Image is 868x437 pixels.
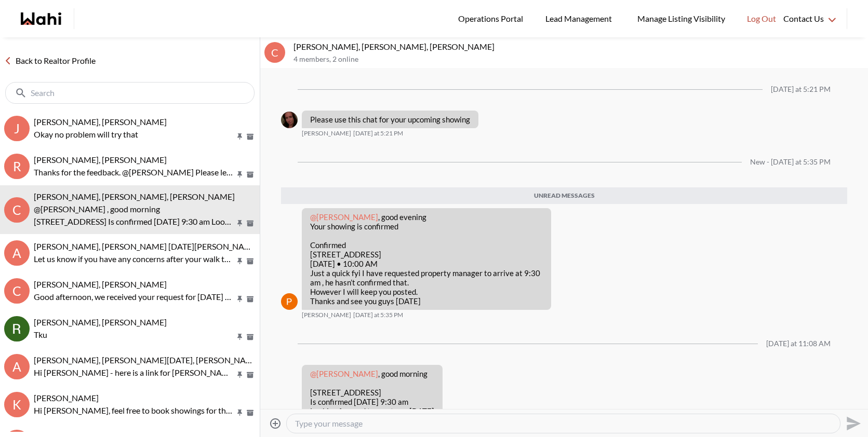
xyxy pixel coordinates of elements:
[750,158,831,167] div: New - [DATE] at 5:35 PM
[4,154,30,179] div: R
[302,311,351,319] span: [PERSON_NAME]
[245,257,256,266] button: Archive
[4,240,30,266] div: A
[34,128,235,141] p: Okay no problem will try that
[245,170,256,179] button: Archive
[235,371,245,379] button: Pin
[281,187,847,204] div: Unread messages
[34,253,235,265] p: Let us know if you have any concerns after your walk through and we can assist you in whatever wa...
[34,317,167,327] span: [PERSON_NAME], [PERSON_NAME]
[34,279,167,289] span: [PERSON_NAME], [PERSON_NAME]
[245,219,256,228] button: Archive
[4,316,30,342] img: R
[310,115,470,124] p: Please use this chat for your upcoming showing
[245,132,256,141] button: Archive
[4,278,30,304] div: C
[34,166,235,179] p: Thanks for the feedback. @[PERSON_NAME] Please let us know if you have any other questions. Thanks
[4,197,30,223] div: C
[4,392,30,417] div: K
[245,371,256,379] button: Archive
[34,215,235,228] p: [STREET_ADDRESS] Is confirmed [DATE] 9:30 am Looking forward to meet you [DATE] Thanks
[245,295,256,304] button: Archive
[634,12,728,25] span: Manage Listing Visibility
[281,112,298,128] div: Alicia Malette
[293,55,864,64] p: 4 members , 2 online
[235,257,245,266] button: Pin
[4,354,30,379] div: A
[4,116,30,141] div: J
[302,129,351,138] span: [PERSON_NAME]
[458,12,527,25] span: Operations Portal
[264,42,285,63] div: C
[281,112,298,128] img: A
[235,219,245,228] button: Pin
[293,42,864,52] p: [PERSON_NAME], [PERSON_NAME], [PERSON_NAME]
[771,85,831,94] div: [DATE] at 5:21 PM
[545,12,616,25] span: Lead Management
[310,212,543,231] p: , good evening Your showing is confirmed
[840,412,864,435] button: Send
[310,240,543,306] p: Confirmed [STREET_ADDRESS] [DATE] • 10:00 AM Just a quick fyi I have requested property manager t...
[34,241,327,251] span: [PERSON_NAME], [PERSON_NAME] [DATE][PERSON_NAME], [PERSON_NAME]
[310,369,378,378] span: @[PERSON_NAME]
[281,293,298,310] img: P
[34,203,235,215] p: @[PERSON_NAME] , good morning
[295,418,832,429] textarea: Type your message
[235,408,245,417] button: Pin
[34,155,167,165] span: [PERSON_NAME], [PERSON_NAME]
[34,329,235,341] p: Tku
[245,333,256,342] button: Archive
[353,311,403,319] time: 2025-09-02T21:35:48.785Z
[34,192,235,201] span: [PERSON_NAME], [PERSON_NAME], [PERSON_NAME]
[310,369,434,378] p: , good morning
[310,388,434,425] p: [STREET_ADDRESS] Is confirmed [DATE] 9:30 am Looking forward to meet you [DATE] Thanks
[747,12,776,25] span: Log Out
[245,408,256,417] button: Archive
[21,12,61,25] a: Wahi homepage
[34,117,167,127] span: [PERSON_NAME], [PERSON_NAME]
[34,355,397,365] span: [PERSON_NAME], [PERSON_NAME][DATE], [PERSON_NAME], [PERSON_NAME], [PERSON_NAME]
[34,393,99,403] span: [PERSON_NAME]
[235,170,245,179] button: Pin
[235,333,245,342] button: Pin
[34,366,235,379] p: Hi [PERSON_NAME] - here is a link for [PERSON_NAME] calendar so you can book in a time to speak w...
[31,88,231,98] input: Search
[310,212,378,222] span: @[PERSON_NAME]
[353,129,403,138] time: 2025-09-02T21:21:23.637Z
[235,132,245,141] button: Pin
[34,404,235,417] p: Hi [PERSON_NAME], feel free to book showings for these properties as per your convenience and we ...
[4,316,30,342] div: Rita Kukendran, Behnam
[235,295,245,304] button: Pin
[281,293,298,310] div: Paul Sharma
[34,291,235,303] p: Good afternoon, we received your request for [DATE] 9:00 a.m. The seller has asked that showings ...
[766,339,831,348] div: [DATE] at 11:08 AM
